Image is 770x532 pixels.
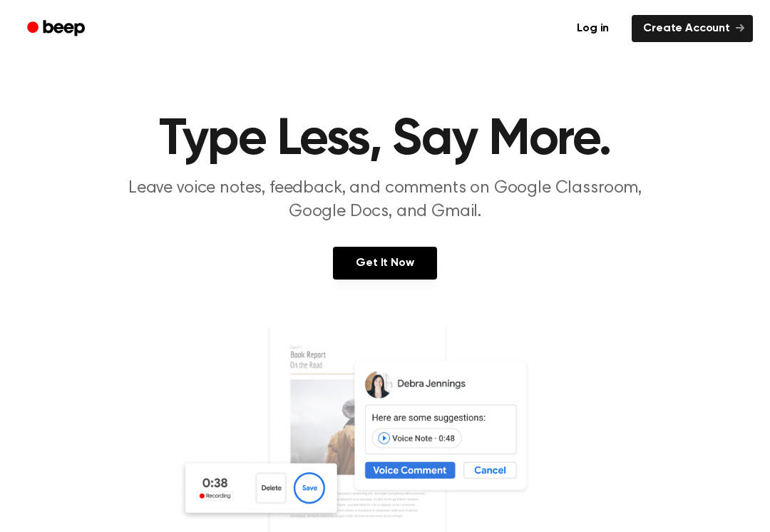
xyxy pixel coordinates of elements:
[111,177,659,224] p: Leave voice notes, feedback, and comments on Google Classroom, Google Docs, and Gmail.
[632,15,753,42] a: Create Account
[333,247,436,280] a: Get It Now
[17,15,98,43] a: Beep
[563,12,623,45] a: Log in
[20,114,750,165] h1: Type Less, Say More.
